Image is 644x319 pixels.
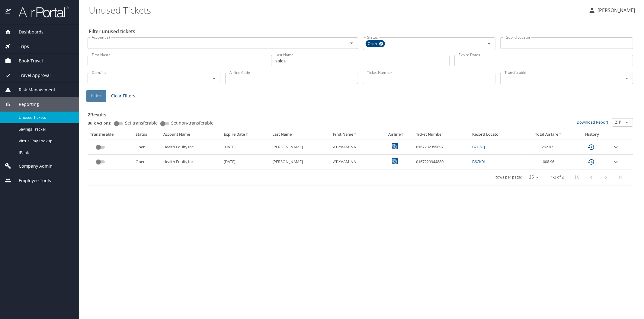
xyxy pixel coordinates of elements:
img: icon-airportal.png [5,6,12,18]
td: Health Equity Inc [161,155,221,169]
th: History [575,129,610,140]
span: Book Travel [11,58,43,64]
span: Risk Management [11,87,55,93]
table: custom pagination table [88,129,633,185]
span: IBank [19,150,72,156]
button: sort [558,133,562,137]
td: 0167229944880 [414,155,470,169]
span: Savings Tracker [19,126,72,132]
th: Total Airfare [523,129,575,140]
th: Expire Date [221,129,270,140]
button: Filter [86,90,106,102]
span: Travel Approval [11,72,51,79]
a: B6CK0L [472,159,486,164]
button: Open [623,118,631,127]
span: Dashboards [11,29,43,35]
p: Bulk Actions: [88,120,116,126]
span: Open [366,41,381,47]
td: ATIYAAMINA [331,140,379,154]
button: Open [210,74,218,83]
td: [PERSON_NAME] [270,155,331,169]
h1: Unused Tickets [89,1,584,19]
button: sort [401,133,405,137]
button: Open [348,39,356,47]
th: Last Name [270,129,331,140]
span: Unused Tickets [19,115,72,120]
td: 262.97 [523,140,575,154]
td: ATIYAAMINA [331,155,379,169]
button: expand row [612,144,620,151]
span: Virtual Pay Lookup [19,138,72,144]
td: [DATE] [221,140,270,154]
td: Open [133,140,161,154]
img: airportal-logo.png [12,6,69,18]
th: First Name [331,129,379,140]
th: Status [133,129,161,140]
p: Rows per page: [495,175,522,179]
button: Open [623,74,631,83]
td: Open [133,155,161,169]
span: Filter [91,92,101,99]
th: Airline [379,129,414,140]
button: Open [485,39,493,48]
span: Reporting [11,101,39,108]
span: Employee Tools [11,177,51,184]
span: Set non-transferable [171,121,213,125]
td: [DATE] [221,155,270,169]
p: 1-2 of 2 [551,175,564,179]
td: Health Equity Inc [161,140,221,154]
span: Company Admin [11,163,53,169]
button: sort [353,133,357,137]
div: Open [366,40,385,47]
th: Record Locator [470,129,523,140]
button: sort [245,133,249,137]
img: United Airlines [392,158,398,164]
p: [PERSON_NAME] [596,7,635,14]
button: Clear Filters [109,90,138,102]
td: 1008.96 [523,155,575,169]
span: Set transferable [125,121,158,125]
button: [PERSON_NAME] [586,5,637,16]
select: rows per page [524,173,541,182]
a: Download Report [577,119,608,125]
button: expand row [612,158,620,166]
td: 0167232359897 [414,140,470,154]
img: United Airlines [392,143,398,149]
div: Transferable [90,132,131,137]
h2: Filter unused tickets [89,27,634,36]
h3: 2 Results [88,108,633,118]
span: Trips [11,43,29,50]
td: [PERSON_NAME] [270,140,331,154]
span: Clear Filters [111,92,135,100]
th: Account Name [161,129,221,140]
a: BZH6CJ [472,144,485,150]
th: Ticket Number [414,129,470,140]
